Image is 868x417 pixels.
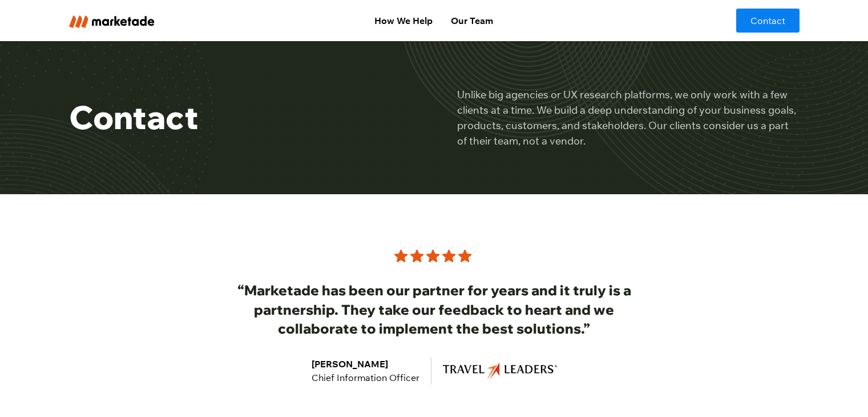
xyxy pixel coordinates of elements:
h1: Contact [69,98,411,137]
div: Chief Information Officer [312,371,419,384]
a: Our Team [442,9,502,32]
p: Unlike big agencies or UX research platforms, we only work with a few clients at a time. We build... [457,87,800,149]
h3: “Marketade has been our partner for years and it truly is a partnership. They take our feedback t... [215,281,653,339]
div: [PERSON_NAME] [312,357,419,371]
a: Contact [736,9,800,33]
a: home [69,13,221,27]
a: How We Help [365,9,442,32]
